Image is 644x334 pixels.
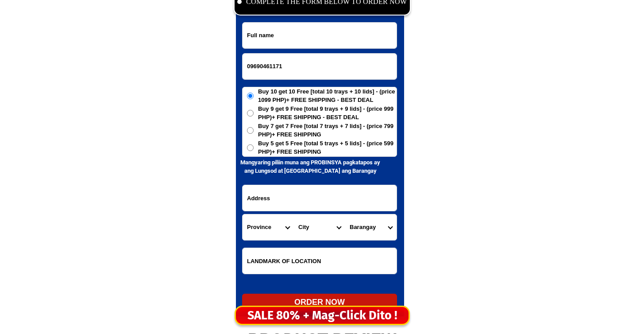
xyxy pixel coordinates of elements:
select: Select district [294,214,345,240]
span: Buy 7 get 7 Free [total 7 trays + 7 lids] - (price 799 PHP)+ FREE SHIPPING [258,122,397,139]
input: Input LANDMARKOFLOCATION [243,248,397,274]
select: Select province [243,214,294,240]
input: Input address [243,185,397,211]
input: Buy 7 get 7 Free [total 7 trays + 7 lids] - (price 799 PHP)+ FREE SHIPPING [247,127,254,134]
input: Buy 5 get 5 Free [total 5 trays + 5 lids] - (price 599 PHP)+ FREE SHIPPING [247,144,254,151]
input: Buy 9 get 9 Free [total 9 trays + 9 lids] - (price 999 PHP)+ FREE SHIPPING - BEST DEAL [247,110,254,117]
input: Input phone_number [243,54,397,79]
span: Buy 5 get 5 Free [total 5 trays + 5 lids] - (price 599 PHP)+ FREE SHIPPING [258,139,397,156]
span: Buy 10 get 10 Free [total 10 trays + 10 lids] - (price 1099 PHP)+ FREE SHIPPING - BEST DEAL [258,87,397,105]
span: Buy 9 get 9 Free [total 9 trays + 9 lids] - (price 999 PHP)+ FREE SHIPPING - BEST DEAL [258,105,397,122]
select: Select commune [345,214,397,240]
div: ORDER NOW [242,296,397,308]
div: SALE 80% + Mag-Click Dito ! [236,307,409,325]
input: Buy 10 get 10 Free [total 10 trays + 10 lids] - (price 1099 PHP)+ FREE SHIPPING - BEST DEAL [247,93,254,99]
h6: Mangyaring piliin muna ang PROBINSYA pagkatapos ay ang Lungsod at [GEOGRAPHIC_DATA] ang Barangay [236,158,385,175]
input: Input full_name [243,23,397,48]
